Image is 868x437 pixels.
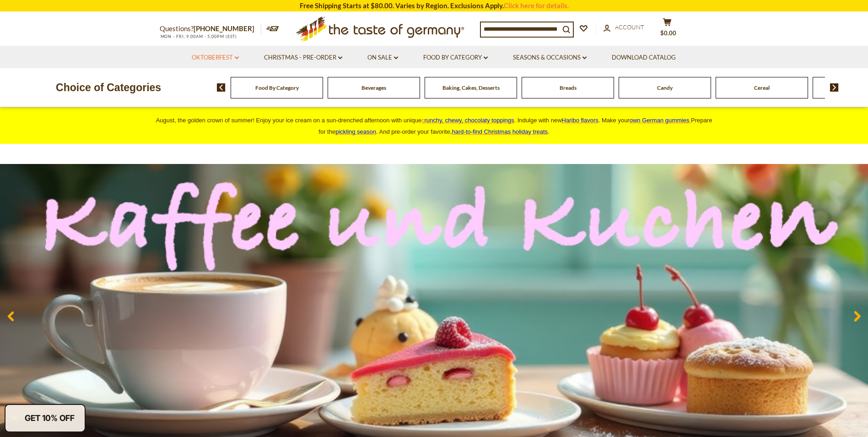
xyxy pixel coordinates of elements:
span: $0.00 [660,29,676,37]
span: . [452,128,550,135]
a: Breads [560,84,577,91]
a: Baking, Cakes, Desserts [442,84,500,91]
a: [PHONE_NUMBER] [194,24,254,33]
span: Account [615,23,644,31]
a: own German gummies. [630,117,691,124]
a: Candy [657,84,673,91]
a: pickling season [335,128,376,135]
a: crunchy, chewy, chocolaty toppings [421,117,514,124]
a: Christmas - PRE-ORDER [264,53,342,63]
button: $0.00 [654,18,681,41]
a: Seasons & Occasions [513,53,587,63]
p: Questions? [160,23,261,35]
a: Food By Category [255,84,299,91]
a: Haribo flavors [562,117,598,124]
span: runchy, chewy, chocolaty toppings [424,117,514,124]
span: MON - FRI, 9:00AM - 5:00PM (EST) [160,34,237,39]
a: On Sale [367,53,398,63]
a: Account [604,22,644,33]
a: Food By Category [423,53,488,63]
a: Cereal [754,84,770,91]
a: hard-to-find Christmas holiday treats [452,128,548,135]
a: Oktoberfest [192,53,239,63]
img: next arrow [830,83,839,92]
a: Beverages [361,84,386,91]
a: Click here for details. [504,1,569,10]
span: own German gummies [630,117,690,124]
span: August, the golden crown of summer! Enjoy your ice cream on a sun-drenched afternoon with unique ... [156,117,712,135]
img: previous arrow [217,83,226,92]
a: Download Catalog [612,53,676,63]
